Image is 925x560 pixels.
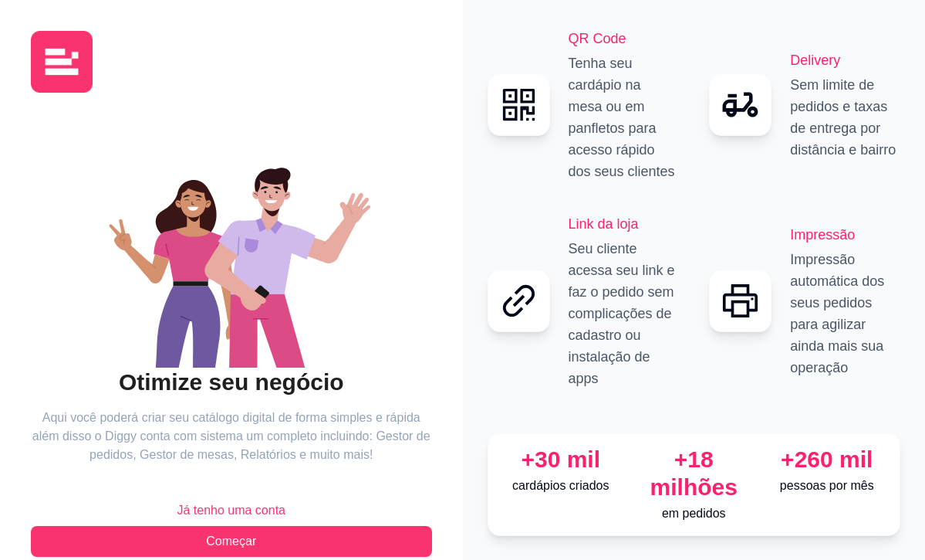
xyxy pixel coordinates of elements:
div: animation [31,136,432,368]
h2: QR Code [569,28,679,49]
span: Já tenho uma conta [177,501,285,520]
p: Tenha seu cardápio na mesa ou em panfletos para acesso rápido dos seus clientes [569,53,679,182]
button: Começar [31,526,432,557]
div: +18 milhões [633,446,755,501]
p: cardápios criados [501,477,622,495]
h2: Otimize seu negócio [31,368,432,397]
p: Impressão automática dos seus pedidos para agilizar ainda mais sua operação [790,249,900,378]
div: +260 mil [767,446,888,473]
p: Sem limite de pedidos e taxas de entrega por distância e bairro [790,74,900,161]
p: Seu cliente acessa seu link e faz o pedido sem complicações de cadastro ou instalação de apps [569,238,679,389]
p: pessoas por mês [767,477,888,495]
div: +30 mil [501,446,622,473]
h2: Delivery [790,49,900,71]
p: em pedidos [633,504,755,523]
h2: Link da loja [569,213,679,235]
button: Já tenho uma conta [31,495,432,526]
span: Começar [206,532,256,551]
img: logo [31,31,93,93]
h2: Impressão [790,224,900,246]
article: Aqui você poderá criar seu catálogo digital de forma simples e rápida além disso o Diggy conta co... [31,409,432,464]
